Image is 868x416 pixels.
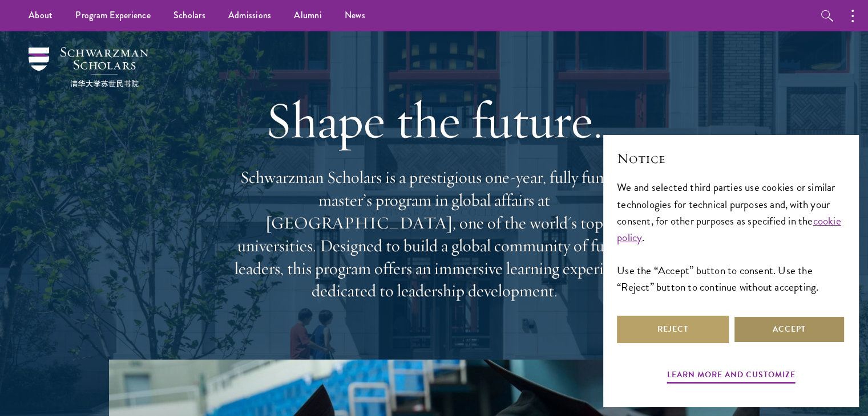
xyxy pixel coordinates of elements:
a: cookie policy [617,213,841,246]
h2: Notice [617,149,845,168]
img: Schwarzman Scholars [29,47,148,87]
button: Reject [617,316,729,343]
div: We and selected third parties use cookies or similar technologies for technical purposes and, wit... [617,179,845,295]
button: Learn more and customize [667,368,796,385]
button: Accept [733,316,845,343]
p: Schwarzman Scholars is a prestigious one-year, fully funded master’s program in global affairs at... [229,166,640,303]
h1: Shape the future. [229,88,640,152]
